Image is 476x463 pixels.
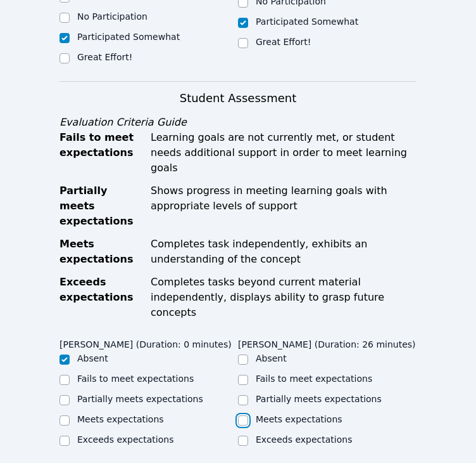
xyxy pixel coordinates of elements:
[256,394,382,404] label: Partially meets expectations
[77,353,108,363] label: Absent
[77,52,132,62] label: Great Effort!
[77,414,164,424] label: Meets expectations
[77,434,173,445] label: Exceeds expectations
[59,333,232,352] legend: [PERSON_NAME] (Duration: 0 minutes)
[151,183,416,229] div: Shows progress in meeting learning goals with appropriate levels of support
[151,275,416,320] div: Completes tasks beyond current material independently, displays ability to grasp future concepts
[59,89,416,107] h3: Student Assessment
[256,414,342,424] label: Meets expectations
[151,237,416,267] div: Completes task independently, exhibits an understanding of the concept
[256,16,358,27] label: Participated Somewhat
[59,237,143,267] div: Meets expectations
[77,11,147,22] label: No Participation
[77,32,180,42] label: Participated Somewhat
[256,353,287,363] label: Absent
[77,394,203,404] label: Partially meets expectations
[256,37,311,47] label: Great Effort!
[256,434,352,445] label: Exceeds expectations
[59,183,143,229] div: Partially meets expectations
[59,130,143,176] div: Fails to meet expectations
[77,374,194,384] label: Fails to meet expectations
[238,333,416,352] legend: [PERSON_NAME] (Duration: 26 minutes)
[151,130,416,176] div: Learning goals are not currently met, or student needs additional support in order to meet learni...
[59,275,143,320] div: Exceeds expectations
[59,115,416,130] div: Evaluation Criteria Guide
[256,374,372,384] label: Fails to meet expectations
